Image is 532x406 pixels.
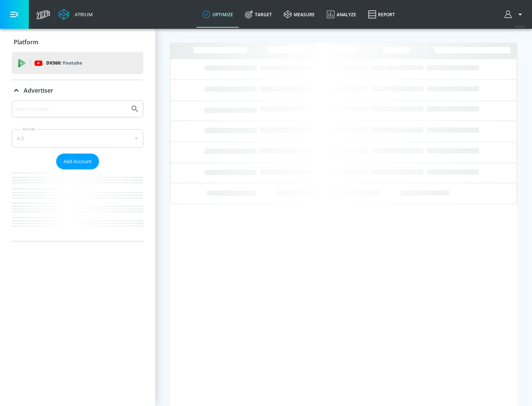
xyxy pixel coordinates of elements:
a: Report [362,1,401,28]
span: Add Account [64,157,92,166]
nav: list of Advertiser [12,169,143,241]
div: Advertiser [12,80,143,101]
a: Target [239,1,278,28]
label: Sort By [21,127,37,131]
div: Atrium [72,11,93,18]
p: Platform [14,38,38,46]
p: Advertiser [24,86,53,94]
a: Atrium [58,9,93,20]
div: A-Z [12,129,143,148]
a: optimize [197,1,239,28]
div: DV360: Youtube [12,52,143,74]
a: Analyze [321,1,362,28]
span: v 4.24.0 [514,24,525,28]
p: DV360: [46,59,82,67]
a: measure [278,1,321,28]
div: Advertiser [12,100,143,241]
div: Platform [12,32,143,52]
p: Youtube [62,59,82,67]
input: Search by name [15,104,127,114]
button: Add Account [56,154,99,169]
